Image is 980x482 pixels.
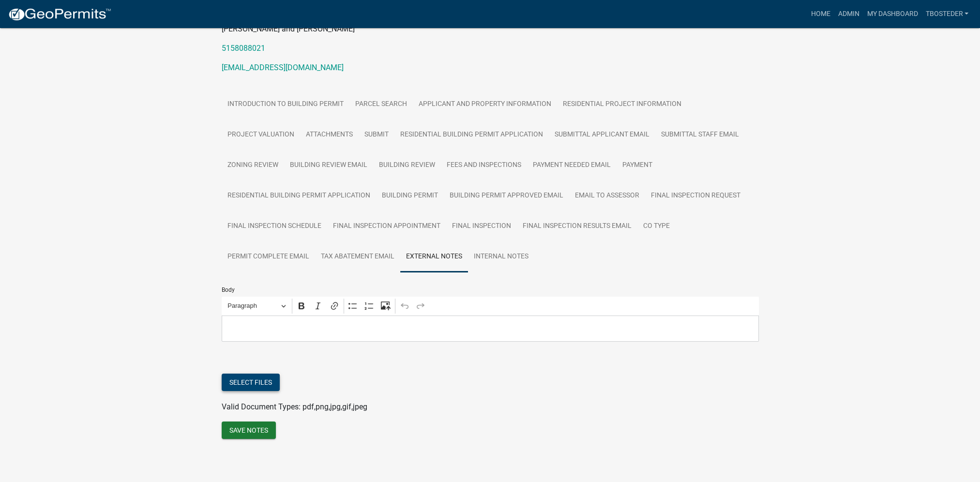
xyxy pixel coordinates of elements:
[557,89,687,120] a: Residential Project Information
[921,5,972,23] a: tbosteder
[222,374,280,391] button: Select files
[222,211,327,242] a: Final Inspection Schedule
[394,120,549,151] a: Residential Building Permit Application
[617,150,658,181] a: Payment
[222,181,376,211] a: Residential Building Permit Application
[645,181,746,211] a: Final Inspection Request
[359,120,394,151] a: Submit
[400,241,468,272] a: External Notes
[222,150,284,181] a: Zoning Review
[349,89,413,120] a: Parcel search
[300,120,359,151] a: Attachments
[227,300,278,312] span: Paragraph
[222,63,344,72] a: [EMAIL_ADDRESS][DOMAIN_NAME]
[223,299,290,314] button: Paragraph, Heading
[373,150,441,181] a: Building Review
[468,241,534,272] a: Internal Notes
[569,181,645,211] a: Email to Assessor
[222,422,276,439] button: Save Notes
[527,150,617,181] a: Payment Needed Email
[222,402,367,411] span: Valid Document Types: pdf,png,jpg,gif,jpeg
[315,241,400,272] a: Tax Abatement Email
[444,181,569,211] a: Building Permit Approved Email
[222,89,349,120] a: Introduction to Building Permit
[376,181,444,211] a: Building Permit
[222,316,759,342] div: Editor editing area: main. Press Alt+0 for help.
[807,5,834,23] a: Home
[549,120,655,151] a: Submittal Applicant Email
[222,23,759,35] p: [PERSON_NAME] and [PERSON_NAME]
[441,150,527,181] a: Fees and Inspections
[222,241,315,272] a: Permit Complete Email
[327,211,446,242] a: Final Inspection Appointment
[222,120,300,151] a: Project Valuation
[284,150,373,181] a: Building Review Email
[413,89,557,120] a: Applicant and Property Information
[834,5,863,23] a: Admin
[637,211,676,242] a: CO Type
[655,120,745,151] a: Submittal Staff Email
[222,297,759,315] div: Editor toolbar
[863,5,921,23] a: My Dashboard
[222,44,265,53] a: 5158088021
[222,287,235,293] label: Body
[517,211,637,242] a: Final Inspection Results Email
[446,211,517,242] a: Final Inspection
